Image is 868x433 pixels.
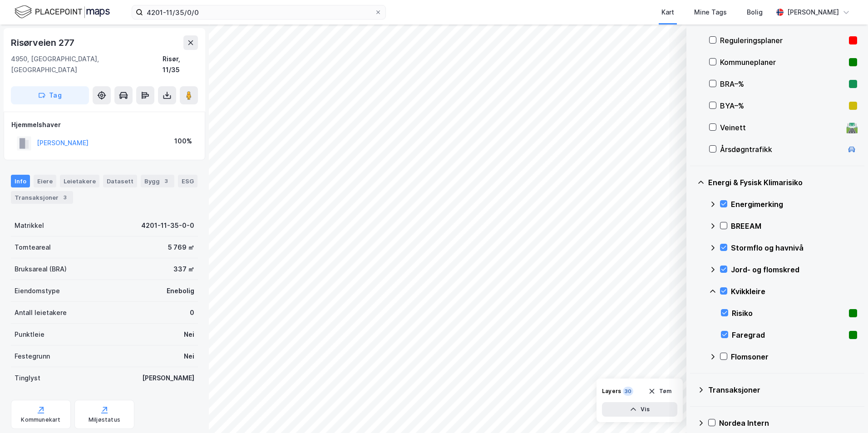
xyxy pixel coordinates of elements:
[661,7,674,18] div: Kart
[731,264,857,275] div: Jord- og flomskred
[623,387,633,396] div: 30
[846,122,858,133] div: 🛣️
[732,330,845,340] div: Faregrad
[167,285,194,296] div: Enebolig
[708,177,857,188] div: Energi & Fysisk Klimarisiko
[103,175,137,187] div: Datasett
[15,4,110,20] img: logo.f888ab2527a4732fd821a326f86c7f29.svg
[731,199,857,210] div: Energimerking
[642,384,677,399] button: Tøm
[720,122,843,133] div: Veinett
[89,416,120,423] div: Miljøstatus
[141,175,174,187] div: Bygg
[184,351,194,362] div: Nei
[60,193,69,202] div: 3
[60,175,99,187] div: Leietakere
[720,57,845,68] div: Kommuneplaner
[11,35,76,50] div: Risørveien 277
[173,264,194,275] div: 337 ㎡
[787,7,839,18] div: [PERSON_NAME]
[11,119,197,130] div: Hjemmelshaver
[190,307,194,318] div: 0
[178,175,197,187] div: ESG
[720,144,843,155] div: Årsdøgntrafikk
[142,373,194,384] div: [PERSON_NAME]
[184,329,194,340] div: Nei
[731,221,857,231] div: BREEAM
[731,286,857,297] div: Kvikkleire
[720,35,845,46] div: Reguleringsplaner
[15,329,44,340] div: Punktleie
[163,54,198,75] div: Risør, 11/35
[732,308,845,319] div: Risiko
[602,402,677,417] button: Vis
[21,416,60,423] div: Kommunekart
[15,285,60,296] div: Eiendomstype
[708,384,857,395] div: Transaksjoner
[168,242,194,253] div: 5 769 ㎡
[694,7,727,18] div: Mine Tags
[15,264,67,275] div: Bruksareal (BRA)
[15,220,44,231] div: Matrikkel
[174,136,192,147] div: 100%
[11,175,30,187] div: Info
[15,307,67,318] div: Antall leietakere
[15,351,50,362] div: Festegrunn
[720,79,845,89] div: BRA–%
[747,7,763,18] div: Bolig
[602,388,621,395] div: Layers
[34,175,56,187] div: Eiere
[11,54,163,75] div: 4950, [GEOGRAPHIC_DATA], [GEOGRAPHIC_DATA]
[15,373,40,384] div: Tinglyst
[823,389,868,433] iframe: Chat Widget
[731,351,857,362] div: Flomsoner
[719,418,857,428] div: Nordea Intern
[141,220,194,231] div: 4201-11-35-0-0
[11,191,73,204] div: Transaksjoner
[731,242,857,253] div: Stormflo og havnivå
[11,86,89,104] button: Tag
[162,177,171,186] div: 3
[143,5,375,19] input: Søk på adresse, matrikkel, gårdeiere, leietakere eller personer
[720,100,845,111] div: BYA–%
[15,242,51,253] div: Tomteareal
